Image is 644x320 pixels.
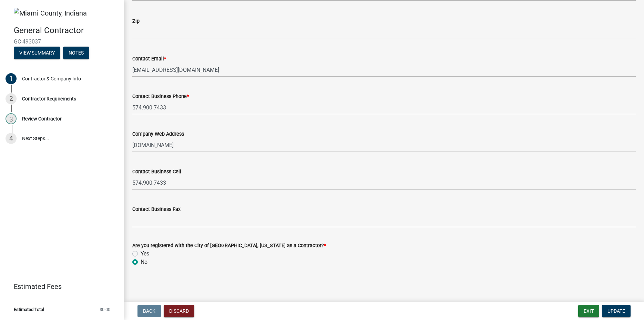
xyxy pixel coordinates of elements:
h4: General Contractor [14,26,119,36]
button: Back [137,305,161,317]
label: Contact Email [132,57,166,61]
label: Contact Business Cell [132,169,181,174]
span: $0.00 [100,307,110,312]
div: Contractor & Company Info [22,76,81,81]
label: No [141,258,147,266]
div: 1 [6,73,17,84]
span: GC-493037 [14,38,110,45]
div: 3 [6,113,17,124]
label: Contact Business Phone [132,94,189,99]
div: 2 [6,93,17,104]
span: Back [143,308,155,314]
label: Are you registered with the City of [GEOGRAPHIC_DATA], [US_STATE] as a Contractor? [132,243,326,248]
span: Estimated Total [14,307,44,312]
button: Update [602,305,631,317]
label: Yes [141,250,149,258]
label: Company Web Address [132,132,184,137]
button: View Summary [14,47,60,59]
span: Update [607,308,625,314]
label: Contact Business Fax [132,207,181,212]
div: 4 [6,133,17,144]
label: Zip [132,19,140,24]
wm-modal-confirm: Summary [14,50,60,56]
button: Discard [164,305,194,317]
img: Miami County, Indiana [14,8,87,18]
wm-modal-confirm: Notes [63,50,89,56]
div: Review Contractor [22,116,62,121]
a: Estimated Fees [6,280,113,293]
button: Notes [63,47,89,59]
button: Exit [578,305,599,317]
div: Contractor Requirements [22,96,76,101]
